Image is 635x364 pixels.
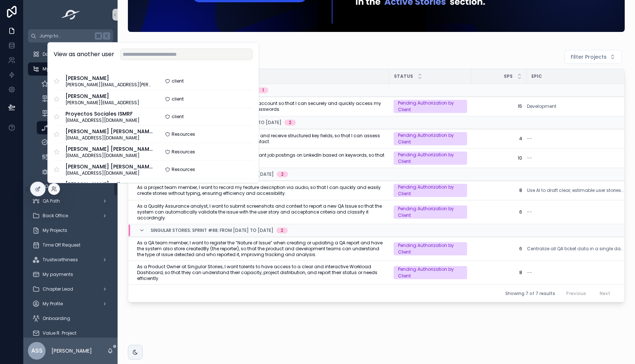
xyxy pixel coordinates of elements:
a: My Projects [28,224,113,237]
a: All Stories [37,150,113,164]
span: [PERSON_NAME] [65,92,139,100]
span: My Profile [43,301,63,307]
div: Pending Authorization by Client [398,242,463,255]
a: Time Off Request [28,239,113,252]
span: Proyectos Sociales ISMRF [65,110,140,117]
a: Trustworthiness [28,253,113,266]
span: Trustworthiness [43,257,78,263]
a: As a bank customer, I want to log in using my Google account so that I can securely and quickly a... [137,101,385,112]
a: 10 [476,155,522,161]
span: client [172,78,184,84]
a: Use AI to draft clear, estimable user stories and evaluate their quality to improve planning and ... [527,188,623,193]
div: 2 [289,120,291,125]
span: Filter Projects [571,53,607,61]
a: Pending Authorization by Client [394,266,467,279]
a: Active stories [37,77,113,90]
a: Development [527,103,556,109]
div: 1 [262,87,264,93]
div: Pending Authorization by Client [398,184,463,197]
div: Pending Authorization by Client [398,152,463,165]
a: As a Product Owner at Singular Stories, I want talents to have access to a clear and interactive ... [137,264,385,281]
div: Pending Authorization by Client [398,132,463,145]
div: Pending Authorization by Client [398,266,463,279]
span: [EMAIL_ADDRESS][DOMAIN_NAME] [65,135,153,141]
a: 4 [476,136,522,142]
span: [PERSON_NAME] null [65,181,140,188]
a: 6 [476,209,522,215]
span: Dashboard [43,51,68,57]
a: Onboarding [28,312,113,325]
span: [EMAIL_ADDRESS][DOMAIN_NAME] [65,117,140,123]
a: -- [527,136,623,142]
span: Value R. Project [43,330,76,336]
span: Jump to... [39,33,92,39]
span: Resources [172,149,195,155]
span: [EMAIL_ADDRESS][DOMAIN_NAME] [65,153,153,159]
span: [EMAIL_ADDRESS][DOMAIN_NAME] [65,170,153,176]
a: As a Quality Assurance analyst, I want to submit screenshots and context to report a new QA Issue... [137,203,385,221]
a: -- [527,270,623,276]
a: 6 [476,246,522,252]
span: Showing 7 of 7 results [505,291,555,296]
a: Pending Authorization [37,121,113,134]
a: Value R. Project [28,327,113,340]
span: Onboarding [43,316,70,321]
a: -- [527,155,623,161]
span: QA Path [43,198,60,204]
h2: View as another user [54,50,114,59]
a: New Stories [37,92,113,105]
a: Pending Authorization by Client [394,184,467,197]
span: ASS [31,346,43,355]
span: As a project team member, I want to record my feature description via audio, so that I can quickl... [137,185,385,196]
span: [PERSON_NAME] [PERSON_NAME] null [65,128,153,135]
a: PO Path [28,180,113,193]
a: As a QA team member, I want to register the “Nature of Issue” when creating or updating a QA repo... [137,240,385,258]
span: Time Off Request [43,242,80,248]
span: [PERSON_NAME][EMAIL_ADDRESS][PERSON_NAME][DOMAIN_NAME] [65,82,153,88]
span: As a prospecting analyst, I want to obtain URLs of relevant job postings on LinkedIn based on key... [137,152,385,164]
a: My workflow [28,62,113,76]
span: [PERSON_NAME] [PERSON_NAME] [65,163,153,170]
span: -- [527,270,532,276]
a: Chapter Lead [28,283,113,296]
a: Finished Stories [37,136,113,149]
span: -- [527,136,532,142]
a: Pending Authorization by Client [394,242,467,255]
p: [PERSON_NAME] [51,347,92,354]
span: [PERSON_NAME] [65,74,153,82]
a: Pending Authorization by Client [394,152,467,165]
button: Jump to...K [28,29,113,43]
div: 2 [281,171,284,177]
span: Chapter Lead [43,286,73,292]
span: SPs [504,73,513,79]
span: client [172,114,184,120]
span: -- [527,155,532,161]
span: Resources [172,131,195,137]
div: Pending Authorization by Client [398,100,463,113]
span: [PERSON_NAME] [PERSON_NAME] [PERSON_NAME] [65,145,153,153]
a: Pending Authorization by Client [394,205,467,219]
a: Centralize all QA ticket data in a single dashboard, enabling clients to track progress by status... [527,246,623,252]
a: 8 [476,270,522,276]
span: Singular Stories; Sprint #88; From [DATE] to [DATE] [151,227,273,233]
a: 8 [476,188,522,193]
div: scrollable content [24,43,118,338]
a: QA Path [28,194,113,208]
a: New AI Stories [37,106,113,120]
a: Development [527,103,623,109]
img: App logo [59,9,82,21]
span: Epic [531,73,542,79]
span: Status [394,73,413,79]
span: K [104,33,110,39]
